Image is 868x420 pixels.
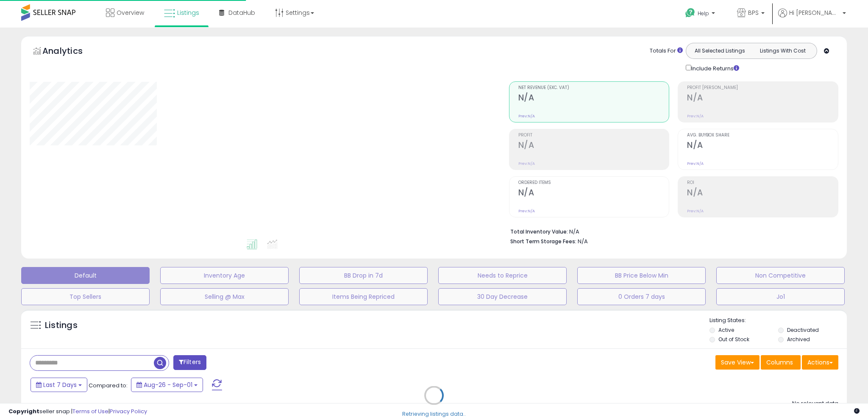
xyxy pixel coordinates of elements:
[698,10,709,17] span: Help
[510,226,832,236] li: N/A
[518,161,535,166] small: Prev: N/A
[748,8,759,17] span: BPS
[679,63,749,73] div: Include Returns
[177,8,199,17] span: Listings
[42,45,99,59] h5: Analytics
[578,237,588,245] span: N/A
[778,8,846,28] a: Hi [PERSON_NAME]
[518,181,669,185] span: Ordered Items
[21,267,150,284] button: Default
[299,267,428,284] button: BB Drop in 7d
[687,114,704,119] small: Prev: N/A
[716,288,845,305] button: Jo1
[687,188,838,199] h2: N/A
[117,8,144,17] span: Overview
[687,209,704,214] small: Prev: N/A
[518,93,669,104] h2: N/A
[510,228,568,235] b: Total Inventory Value:
[751,45,814,56] button: Listings With Cost
[687,133,838,138] span: Avg. Buybox Share
[299,288,428,305] button: Items Being Repriced
[228,8,255,17] span: DataHub
[510,238,576,245] b: Short Term Storage Fees:
[518,133,669,138] span: Profit
[679,1,723,28] a: Help
[716,267,845,284] button: Non Competitive
[687,140,838,152] h2: N/A
[687,181,838,185] span: ROI
[438,288,567,305] button: 30 Day Decrease
[438,267,567,284] button: Needs to Reprice
[8,408,147,416] div: seller snap | |
[402,410,466,418] div: Retrieving listings data..
[577,288,706,305] button: 0 Orders 7 days
[687,161,704,166] small: Prev: N/A
[160,288,289,305] button: Selling @ Max
[518,114,535,119] small: Prev: N/A
[8,407,39,415] strong: Copyright
[789,8,840,17] span: Hi [PERSON_NAME]
[160,267,289,284] button: Inventory Age
[577,267,706,284] button: BB Price Below Min
[518,140,669,152] h2: N/A
[687,86,838,90] span: Profit [PERSON_NAME]
[518,188,669,199] h2: N/A
[688,45,751,56] button: All Selected Listings
[687,93,838,104] h2: N/A
[650,47,683,55] div: Totals For
[518,86,669,90] span: Net Revenue (Exc. VAT)
[518,209,535,214] small: Prev: N/A
[685,8,696,18] i: Get Help
[21,288,150,305] button: Top Sellers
